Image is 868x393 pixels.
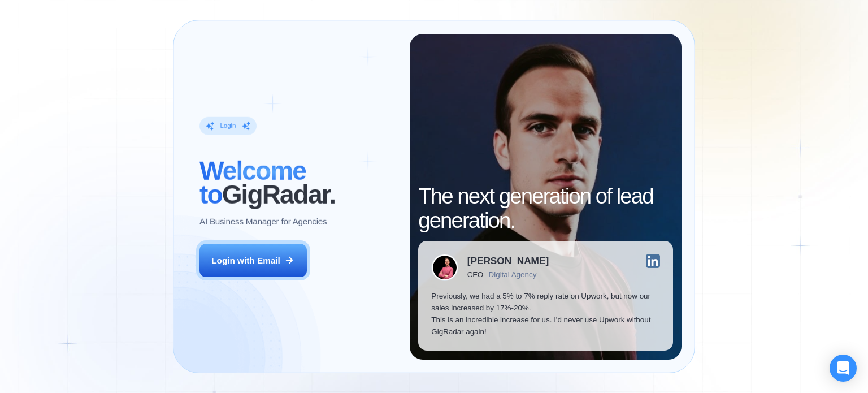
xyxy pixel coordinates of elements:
span: Welcome to [199,156,306,209]
div: Open Intercom Messenger [830,355,857,382]
div: [PERSON_NAME] [467,256,549,266]
h2: ‍ GigRadar. [199,159,397,206]
p: Previously, we had a 5% to 7% reply rate on Upwork, but now our sales increased by 17%-20%. This ... [431,290,660,338]
div: Digital Agency [489,270,537,279]
div: CEO [467,270,483,279]
div: Login with Email [211,254,280,266]
button: Login with Email [199,244,307,278]
h2: The next generation of lead generation. [418,184,673,232]
div: Login [220,122,236,130]
p: AI Business Manager for Agencies [199,215,327,227]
